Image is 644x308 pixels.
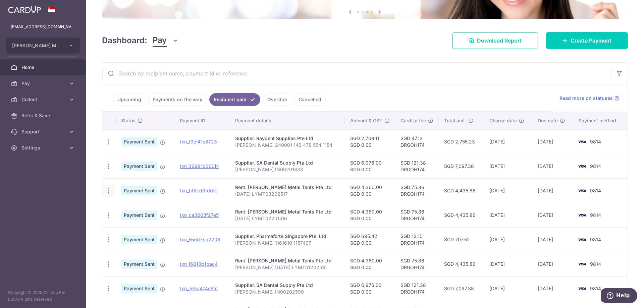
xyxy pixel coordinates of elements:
span: Settings [21,144,66,151]
span: Payment Sent [121,162,157,171]
img: Bank Card [575,260,589,268]
p: [PERSON_NAME] 1161610 1157497 [235,240,339,246]
span: Collect [21,96,66,103]
td: SGD 707.52 [439,227,484,252]
td: [DATE] [484,227,533,252]
span: Payment Sent [121,210,157,220]
span: Payment Sent [121,186,157,195]
td: [DATE] [484,252,533,276]
td: SGD 121.38 DRGOH174 [395,154,439,178]
a: Upcoming [113,93,146,106]
span: Payment Sent [121,259,157,269]
span: Refer & Save [21,112,66,119]
td: SGD 6,976.00 SGD 0.00 [345,154,395,178]
span: 9814 [590,139,601,144]
td: SGD 7,097.38 [439,276,484,301]
div: Supplier. Raydent Supplies Pte Ltd [235,135,339,142]
img: Bank Card [575,211,589,219]
td: SGD 2,708.11 SGD 0.00 [345,129,395,154]
span: Pay [21,80,66,87]
td: [DATE] [532,227,573,252]
td: SGD 7,097.38 [439,154,484,178]
img: CardUp [8,5,41,13]
img: Bank Card [575,236,589,244]
span: 9814 [590,188,601,193]
td: SGD 75.86 DRGOH174 [395,178,439,203]
a: Read more on statuses [559,95,620,102]
th: Payment ID [174,112,230,129]
span: 9814 [590,261,601,267]
span: Amount & GST [350,117,382,124]
td: [DATE] [532,276,573,301]
td: [DATE] [532,129,573,154]
p: [EMAIL_ADDRESS][DOMAIN_NAME] [11,23,75,30]
img: Bank Card [575,187,589,195]
td: [DATE] [484,203,533,227]
p: [PERSON_NAME] [DATE] LYMT01202515 [235,264,339,271]
span: Read more on statuses [559,95,613,102]
img: Bank Card [575,138,589,146]
td: SGD 12.10 DRGOH174 [395,227,439,252]
td: SGD 4,360.00 SGD 0.00 [345,178,395,203]
a: Cancelled [294,93,326,106]
span: Charge date [489,117,517,124]
td: [DATE] [532,154,573,178]
span: Total amt. [444,117,466,124]
p: [PERSON_NAME] IN00202590 [235,289,339,295]
td: [DATE] [484,129,533,154]
td: SGD 695.42 SGD 0.00 [345,227,395,252]
img: Bank Card [575,162,589,170]
span: Payment Sent [121,137,157,146]
td: SGD 75.86 DRGOH174 [395,203,439,227]
button: [PERSON_NAME] MANAGEMENT CONSULTANCY (S) PTE. LTD. [6,38,80,54]
a: Recipient paid [209,93,260,106]
p: [DATE] LYMT03202517 [235,191,339,197]
div: Rent. [PERSON_NAME] Metal Tents Pte Ltd [235,208,339,215]
div: Supplier. Pharmaforte Singapore Pte. Ltd. [235,233,339,240]
span: 9814 [590,163,601,169]
a: txn_55dd7ba2208 [180,237,220,242]
td: SGD 121.38 DRGOH174 [395,276,439,301]
a: txn_f9ef41e8723 [180,139,217,144]
td: [DATE] [532,203,573,227]
span: 9814 [590,212,601,218]
span: [PERSON_NAME] MANAGEMENT CONSULTANCY (S) PTE. LTD. [12,42,62,49]
span: Payment Sent [121,284,157,293]
h4: Dashboard: [102,35,147,47]
span: CardUp fee [400,117,426,124]
a: txn_16810b1bac4 [180,261,218,267]
span: Download Report [477,37,522,45]
a: Create Payment [546,32,628,49]
a: Overdue [263,93,291,106]
div: Supplier. SA Dental Supply Pte Ltd [235,160,339,166]
td: SGD 4,360.00 SGD 0.00 [345,203,395,227]
td: SGD 4,435.86 [439,178,484,203]
div: Rent. [PERSON_NAME] Metal Tents Pte Ltd [235,257,339,264]
td: [DATE] [532,178,573,203]
p: [DATE] LYMT02201516 [235,215,339,222]
img: Bank Card [575,285,589,293]
span: Due date [538,117,558,124]
td: SGD 2,755.23 [439,129,484,154]
td: [DATE] [532,252,573,276]
button: Pay [153,34,178,47]
p: [PERSON_NAME] IN00201838 [235,166,339,173]
td: SGD 6,976.00 SGD 0.00 [345,276,395,301]
span: Pay [153,34,167,47]
td: SGD 4,360.00 SGD 0.00 [345,252,395,276]
td: SGD 4,435.86 [439,252,484,276]
div: Rent. [PERSON_NAME] Metal Tents Pte Ltd [235,184,339,191]
iframe: Opens a widget where you can find more information [601,288,637,305]
a: txn_b0fed3fddfc [180,188,217,193]
td: SGD 75.86 DRGOH174 [395,252,439,276]
a: txn_36981b360f4 [180,163,219,169]
a: txn_7e3a474c5fc [180,286,218,291]
span: 9814 [590,237,601,242]
p: [PERSON_NAME] 240001 146 478 554 1154 [235,142,339,148]
span: 9814 [590,286,601,291]
span: Status [121,117,136,124]
td: SGD 4,435.86 [439,203,484,227]
td: [DATE] [484,178,533,203]
span: Support [21,128,66,135]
